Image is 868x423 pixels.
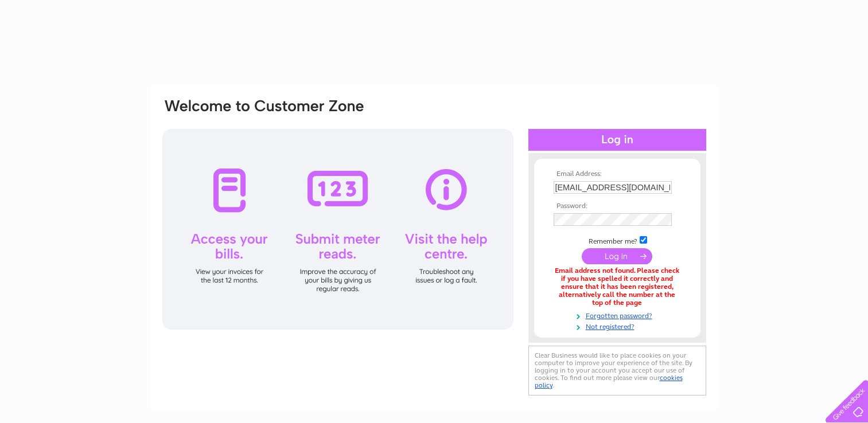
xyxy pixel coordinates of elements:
a: Forgotten password? [554,310,684,320]
div: Email address not found. Please check if you have spelled it correctly and ensure that it has bee... [554,267,681,307]
div: Clear Business would like to place cookies on your computer to improve your experience of the sit... [528,346,706,395]
th: Password: [551,202,684,210]
a: cookies policy [535,374,683,389]
a: Not registered? [554,320,684,331]
th: Email Address: [551,170,684,178]
input: Submit [582,248,652,264]
td: Remember me? [551,234,684,246]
